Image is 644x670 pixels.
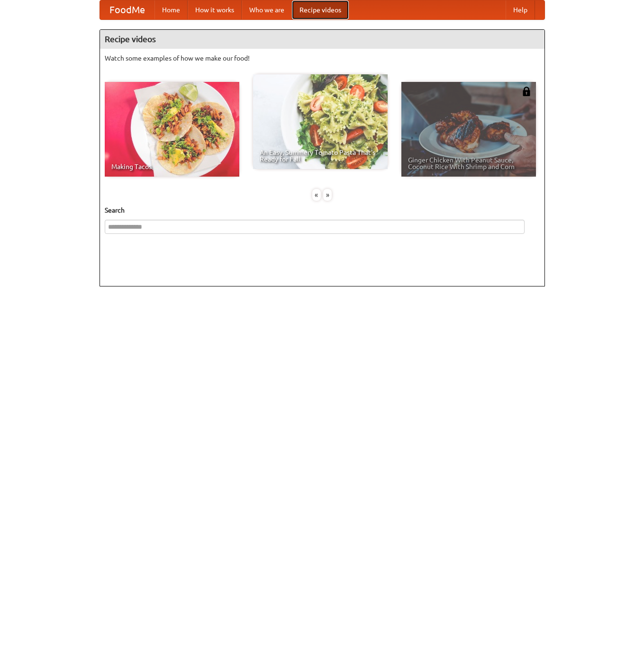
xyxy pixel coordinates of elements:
img: 483408.png [522,87,531,96]
a: Making Tacos [105,82,239,177]
a: Recipe videos [292,0,349,19]
h4: Recipe videos [100,30,544,49]
a: Who we are [242,0,292,19]
a: Help [506,0,535,19]
div: » [323,189,332,201]
a: FoodMe [100,0,154,19]
a: Home [154,0,188,19]
div: « [312,189,321,201]
a: An Easy, Summery Tomato Pasta That's Ready for Fall [253,74,388,169]
span: Making Tacos [111,163,233,170]
h5: Search [105,205,540,215]
span: An Easy, Summery Tomato Pasta That's Ready for Fall [260,149,381,162]
p: Watch some examples of how we make our food! [105,54,540,63]
a: How it works [188,0,242,19]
